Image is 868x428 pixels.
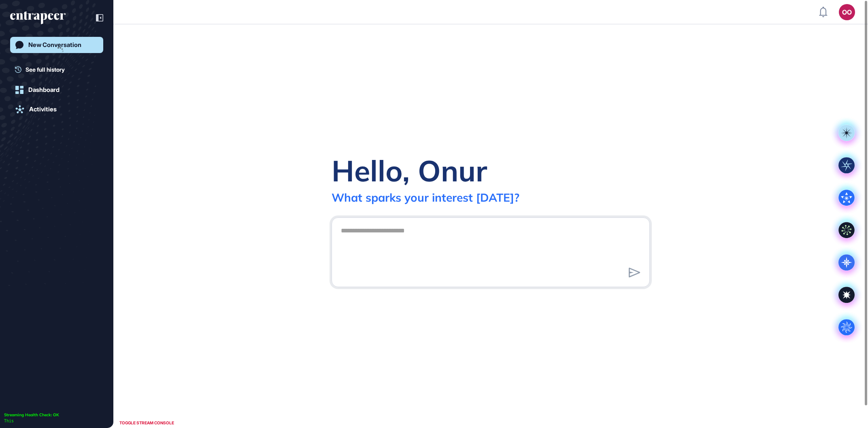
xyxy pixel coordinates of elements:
button: OO [839,4,855,20]
a: New Conversation [10,37,103,53]
div: Hello, Onur [332,152,487,189]
div: What sparks your interest [DATE]? [332,190,519,204]
a: Activities [10,101,103,117]
div: New Conversation [28,41,81,49]
div: entrapeer-logo [10,11,66,24]
a: Dashboard [10,82,103,98]
div: Dashboard [28,86,60,94]
a: See full history [15,65,103,74]
span: See full history [26,65,65,74]
div: Activities [29,106,57,113]
div: TOGGLE STREAM CONSOLE [117,418,176,428]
